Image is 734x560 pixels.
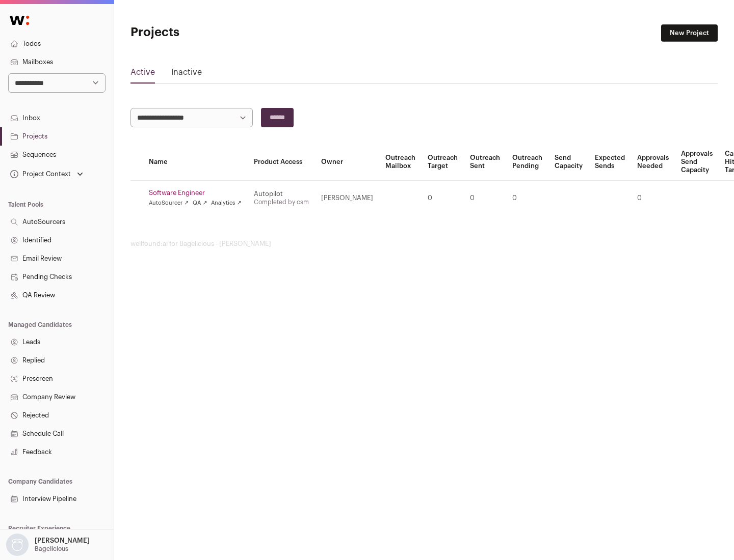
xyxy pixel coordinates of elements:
[149,199,189,207] a: AutoSourcer ↗
[4,10,35,31] img: Wellfound
[130,66,155,82] a: Active
[464,181,506,216] td: 0
[35,537,90,545] p: [PERSON_NAME]
[8,170,71,178] div: Project Context
[675,144,719,181] th: Approvals Send Capacity
[4,534,92,556] button: Open dropdown
[506,144,548,181] th: Outreach Pending
[149,189,242,197] a: Software Engineer
[506,181,548,216] td: 0
[35,545,68,553] p: Bagelicious
[130,240,718,248] footer: wellfound:ai for Bagelicious - [PERSON_NAME]
[254,190,309,198] div: Autopilot
[631,144,675,181] th: Approvals Needed
[8,167,85,181] button: Open dropdown
[6,534,29,556] img: nopic.png
[248,144,315,181] th: Product Access
[379,144,422,181] th: Outreach Mailbox
[631,181,675,216] td: 0
[193,199,207,207] a: QA ↗
[422,181,464,216] td: 0
[315,181,379,216] td: [PERSON_NAME]
[422,144,464,181] th: Outreach Target
[211,199,241,207] a: Analytics ↗
[661,24,718,42] a: New Project
[254,199,309,205] a: Completed by csm
[464,144,506,181] th: Outreach Sent
[130,24,326,41] h1: Projects
[589,144,631,181] th: Expected Sends
[548,144,589,181] th: Send Capacity
[171,66,202,82] a: Inactive
[315,144,379,181] th: Owner
[143,144,248,181] th: Name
